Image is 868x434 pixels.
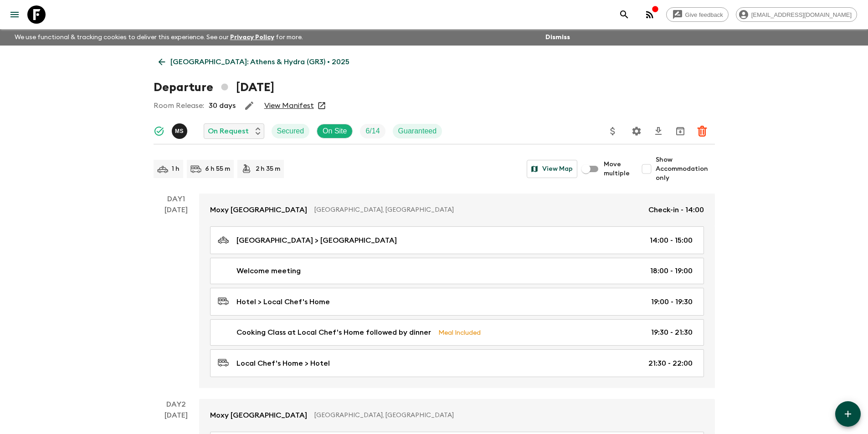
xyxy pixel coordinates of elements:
p: Cooking Class at Local Chef's Home followed by dinner [236,327,431,338]
p: We use functional & tracking cookies to deliver this experience. See our for more. [11,29,307,46]
button: Download CSV [649,122,668,140]
a: [GEOGRAPHIC_DATA] > [GEOGRAPHIC_DATA]14:00 - 15:00 [210,226,704,254]
a: Moxy [GEOGRAPHIC_DATA][GEOGRAPHIC_DATA], [GEOGRAPHIC_DATA] [199,399,715,432]
a: Welcome meeting18:00 - 19:00 [210,258,704,284]
div: [EMAIL_ADDRESS][DOMAIN_NAME] [736,7,857,22]
p: Welcome meeting [236,266,301,276]
button: Dismiss [543,31,572,44]
p: Day 2 [154,399,199,410]
p: Moxy [GEOGRAPHIC_DATA] [210,204,307,215]
p: 21:30 - 22:00 [648,358,693,369]
button: search adventures [615,5,633,24]
span: Magda Sotiriadis [172,126,189,133]
div: [DATE] [164,204,188,388]
p: 6 h 55 m [205,164,230,174]
p: 19:00 - 19:30 [651,296,693,307]
p: 30 days [209,100,236,111]
p: Meal Included [438,327,481,337]
p: Moxy [GEOGRAPHIC_DATA] [210,410,307,421]
p: Hotel > Local Chef's Home [236,296,330,307]
p: On Site [323,126,347,137]
div: Secured [272,124,310,138]
button: menu [5,5,24,24]
p: M S [175,128,184,135]
p: [GEOGRAPHIC_DATA]: Athens & Hydra (GR3) • 2025 [170,56,349,67]
button: Settings [627,122,646,140]
p: [GEOGRAPHIC_DATA] > [GEOGRAPHIC_DATA] [236,235,397,246]
p: Local Chef's Home > Hotel [236,358,330,369]
p: Room Release: [154,100,204,111]
p: [GEOGRAPHIC_DATA], [GEOGRAPHIC_DATA] [314,411,697,420]
a: Give feedback [666,7,729,22]
a: View Manifest [264,101,314,110]
button: Archive (Completed, Cancelled or Unsynced Departures only) [671,122,689,140]
button: View Map [527,160,577,178]
a: Local Chef's Home > Hotel21:30 - 22:00 [210,349,704,377]
p: Day 1 [154,194,199,204]
p: On Request [208,126,249,137]
span: Move multiple [604,160,630,178]
p: 19:30 - 21:30 [651,327,693,338]
svg: Synced Successfully [154,126,164,137]
span: Show Accommodation only [656,155,715,183]
p: 2 h 35 m [256,164,280,174]
span: Give feedback [680,11,728,18]
p: 6 / 14 [365,126,380,137]
p: Secured [277,126,304,137]
div: Trip Fill [360,124,385,138]
p: Guaranteed [398,126,437,137]
button: Update Price, Early Bird Discount and Costs [604,122,622,140]
p: 14:00 - 15:00 [650,235,693,246]
button: MS [172,123,189,139]
p: 1 h [172,164,180,174]
a: [GEOGRAPHIC_DATA]: Athens & Hydra (GR3) • 2025 [154,53,354,71]
a: Hotel > Local Chef's Home19:00 - 19:30 [210,288,704,316]
span: [EMAIL_ADDRESS][DOMAIN_NAME] [746,11,857,18]
a: Cooking Class at Local Chef's Home followed by dinnerMeal Included19:30 - 21:30 [210,319,704,346]
h1: Departure [DATE] [154,78,274,97]
div: On Site [317,124,353,138]
button: Delete [693,122,711,140]
a: Moxy [GEOGRAPHIC_DATA][GEOGRAPHIC_DATA], [GEOGRAPHIC_DATA]Check-in - 14:00 [199,194,715,226]
p: Check-in - 14:00 [648,204,704,215]
p: [GEOGRAPHIC_DATA], [GEOGRAPHIC_DATA] [314,205,641,214]
a: Privacy Policy [230,34,274,41]
p: 18:00 - 19:00 [650,266,693,276]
